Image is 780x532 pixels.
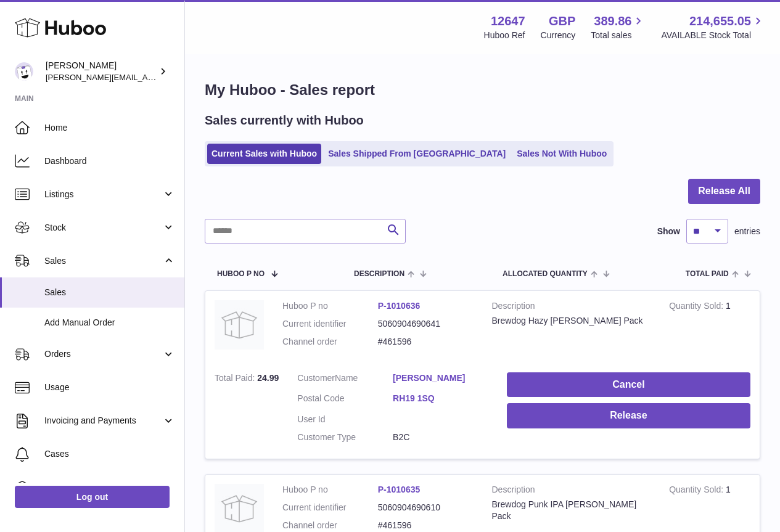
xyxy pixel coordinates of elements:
[44,122,175,134] span: Home
[393,393,488,404] a: RH19 1SQ
[205,80,760,100] h1: My Huboo - Sales report
[44,382,175,393] span: Usage
[669,301,726,314] strong: Quantity Sold
[282,300,378,312] dt: Huboo P no
[393,372,488,384] a: [PERSON_NAME]
[492,499,651,522] div: Brewdog Punk IPA [PERSON_NAME] Pack
[44,317,175,329] span: Add Manual Order
[282,318,378,330] dt: Current identifier
[44,415,162,427] span: Invoicing and Payments
[297,414,393,425] dt: User Id
[657,226,680,237] label: Show
[734,226,760,237] span: entries
[661,13,765,41] a: 214,655.05 AVAILABLE Stock Total
[378,336,474,348] dd: #461596
[44,481,175,493] span: Channels
[686,270,729,278] span: Total paid
[217,270,265,278] span: Huboo P no
[215,373,257,386] strong: Total Paid
[46,60,157,83] div: [PERSON_NAME]
[378,318,474,330] dd: 5060904690641
[44,448,175,460] span: Cases
[378,520,474,531] dd: #461596
[484,30,525,41] div: Huboo Ref
[378,301,421,311] a: P-1010636
[44,255,162,267] span: Sales
[207,144,321,164] a: Current Sales with Huboo
[44,189,162,200] span: Listings
[297,372,393,387] dt: Name
[669,485,726,497] strong: Quantity Sold
[282,336,378,348] dt: Channel order
[492,484,651,499] strong: Description
[215,300,264,350] img: no-photo.jpg
[507,403,750,428] button: Release
[507,372,750,398] button: Cancel
[689,13,751,30] span: 214,655.05
[44,348,162,360] span: Orders
[282,502,378,514] dt: Current identifier
[688,179,760,204] button: Release All
[257,373,279,383] span: 24.99
[591,30,646,41] span: Total sales
[205,112,364,129] h2: Sales currently with Huboo
[44,155,175,167] span: Dashboard
[661,30,765,41] span: AVAILABLE Stock Total
[297,393,393,407] dt: Postal Code
[492,300,651,315] strong: Description
[44,222,162,234] span: Stock
[378,485,421,494] a: P-1010635
[660,291,760,363] td: 1
[297,432,393,443] dt: Customer Type
[492,315,651,327] div: Brewdog Hazy [PERSON_NAME] Pack
[512,144,611,164] a: Sales Not With Huboo
[282,520,378,531] dt: Channel order
[491,13,525,30] strong: 12647
[44,287,175,298] span: Sales
[354,270,404,278] span: Description
[594,13,631,30] span: 389.86
[393,432,488,443] dd: B2C
[378,502,474,514] dd: 5060904690610
[46,72,313,82] span: [PERSON_NAME][EMAIL_ADDRESS][PERSON_NAME][DOMAIN_NAME]
[324,144,510,164] a: Sales Shipped From [GEOGRAPHIC_DATA]
[591,13,646,41] a: 389.86 Total sales
[282,484,378,496] dt: Huboo P no
[15,62,33,81] img: peter@pinter.co.uk
[297,373,335,383] span: Customer
[541,30,576,41] div: Currency
[503,270,588,278] span: ALLOCATED Quantity
[549,13,575,30] strong: GBP
[15,486,170,508] a: Log out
